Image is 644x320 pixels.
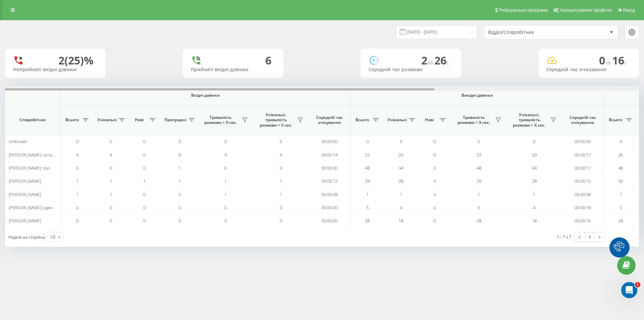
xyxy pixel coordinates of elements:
span: 0 [433,191,436,197]
span: Всього [64,117,80,123]
span: 1 [76,191,78,197]
span: 34 [398,165,403,171]
span: Тривалість розмови > Х сек. [201,115,240,125]
span: Нові [421,117,438,123]
span: 0 [110,138,112,144]
span: 0 [366,138,369,144]
span: 0 [433,218,436,224]
span: Вихід [623,7,635,13]
span: 1 [366,191,369,197]
div: Середній час очікування [546,67,631,73]
span: 0 [433,165,436,171]
span: Рядків на сторінці [8,234,45,240]
span: 20 [398,152,403,158]
iframe: Intercom live chat [621,282,637,298]
span: 0 [433,178,436,184]
span: 7 [620,191,622,197]
span: 0 [143,218,146,224]
span: Нові [131,117,148,123]
span: 48 [618,165,623,171]
span: 1 [280,178,282,184]
span: 0 [280,204,282,211]
td: 00:00:00 [309,135,351,148]
span: 0 [280,138,282,144]
span: 34 [532,165,537,171]
span: 0 [143,191,146,197]
span: 0 [280,165,282,171]
div: 10 [50,234,55,240]
span: 4 [400,204,402,211]
span: 4 [76,152,78,158]
span: 5 [620,204,622,211]
span: Реферальна програма [499,7,548,13]
span: 0 [110,218,112,224]
div: Неприйняті вхідні дзвінки [13,67,98,73]
span: 0 [533,138,535,144]
span: Тривалість розмови > Х сек. [454,115,493,125]
span: 28 [618,218,623,224]
span: Налаштування профілю [559,7,612,13]
span: 1 [143,178,146,184]
span: 28 [365,218,370,224]
span: [PERSON_NAME] три [9,165,50,171]
span: 0 [178,218,181,224]
span: 29 [365,178,370,184]
span: 48 [477,165,481,171]
span: 1 [110,178,112,184]
span: 4 [280,152,282,158]
td: 00:00:18 [562,201,604,214]
span: 20 [532,152,537,158]
span: 0 [178,138,181,144]
span: 0 [76,165,78,171]
span: 0 [178,152,181,158]
td: 00:00:08 [309,188,351,201]
div: Середній час розмови [369,67,453,73]
div: 6 [265,54,271,67]
span: 0 [143,152,146,158]
td: 00:00:16 [562,214,604,227]
span: Вихідні дзвінки [366,93,588,98]
td: 00:00:00 [309,201,351,214]
span: 0 [224,138,227,144]
span: Середній час очікування [567,115,598,125]
span: Середній час очікування [314,115,345,125]
span: Unknown [9,138,28,144]
span: 0 [76,204,78,211]
span: 4 [620,138,622,144]
span: 1 [224,178,227,184]
span: 0 [280,218,282,224]
a: 1 [585,232,595,242]
span: Пропущені [164,117,186,123]
span: 0 [599,53,612,67]
span: 1 [280,191,282,197]
span: [PERSON_NAME] [9,178,41,184]
span: Унікальні [387,117,407,123]
span: 1 [533,191,535,197]
td: 00:00:12 [309,175,351,188]
div: Відділ/Співробітник [488,30,568,35]
span: хв [605,59,612,66]
span: 30 [618,178,623,184]
span: 28 [477,218,481,224]
div: 2 (25)% [58,54,94,67]
span: 5 [478,204,480,211]
span: 5 [366,204,369,211]
td: 00:00:17 [562,162,604,175]
span: Унікальні, тривалість розмови > Х сек. [510,112,548,128]
span: 1 [635,282,640,287]
span: 0 [478,138,480,144]
td: 00:00:17 [562,148,604,161]
span: 1 [178,178,181,184]
td: 00:00:00 [309,214,351,227]
span: [PERSON_NAME] [9,191,41,197]
span: Всього [607,117,624,123]
span: 26 [618,152,623,158]
span: Унікальні [97,117,117,123]
span: 4 [533,204,535,211]
span: 18 [532,218,537,224]
span: 0 [178,204,181,211]
span: 0 [76,138,78,144]
span: 1 [110,191,112,197]
span: 28 [532,178,537,184]
span: 1 [478,191,480,197]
